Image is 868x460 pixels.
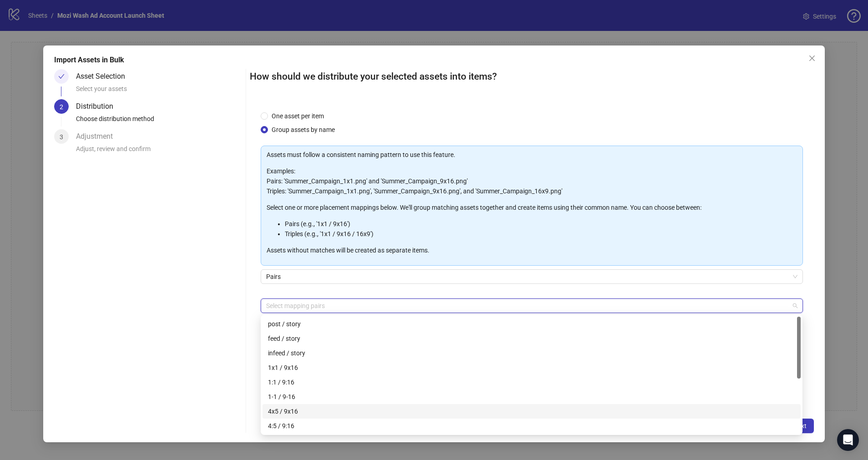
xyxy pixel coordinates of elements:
[262,375,801,389] div: 1:1 / 9:16
[76,129,120,144] div: Adjustment
[268,377,795,387] div: 1:1 / 9:16
[808,55,816,62] span: close
[262,419,801,433] div: 4:5 / 9:16
[76,114,242,129] div: Choose distribution method
[262,389,801,404] div: 1-1 / 9-16
[267,245,797,255] p: Assets without matches will be created as separate items.
[76,84,242,99] div: Select your assets
[262,360,801,375] div: 1x1 / 9x16
[268,363,795,373] div: 1x1 / 9x16
[54,55,813,66] div: Import Assets in Bulk
[267,166,797,196] p: Examples: Pairs: 'Summer_Campaign_1x1.png' and 'Summer_Campaign_9x16.png' Triples: 'Summer_Campai...
[262,317,801,331] div: post / story
[76,69,132,84] div: Asset Selection
[267,202,797,212] p: Select one or more placement mappings below. We'll group matching assets together and create item...
[268,348,795,358] div: infeed / story
[250,69,813,84] h2: How should we distribute your selected assets into items?
[268,421,795,431] div: 4:5 / 9:16
[268,392,795,402] div: 1-1 / 9-16
[60,103,63,111] span: 2
[76,99,121,114] div: Distribution
[837,429,859,451] div: Open Intercom Messenger
[60,133,63,141] span: 3
[268,334,795,344] div: feed / story
[266,270,797,283] span: Pairs
[805,51,819,66] button: Close
[268,125,338,135] span: Group assets by name
[262,331,801,346] div: feed / story
[285,229,797,239] li: Triples (e.g., '1x1 / 9x16 / 16x9')
[262,404,801,419] div: 4x5 / 9x16
[267,150,797,160] p: Assets must follow a consistent naming pattern to use this feature.
[262,346,801,360] div: infeed / story
[268,319,795,329] div: post / story
[76,144,242,159] div: Adjust, review and confirm
[285,219,797,229] li: Pairs (e.g., '1x1 / 9x16')
[58,73,65,80] span: check
[268,406,795,416] div: 4x5 / 9x16
[268,111,328,121] span: One asset per item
